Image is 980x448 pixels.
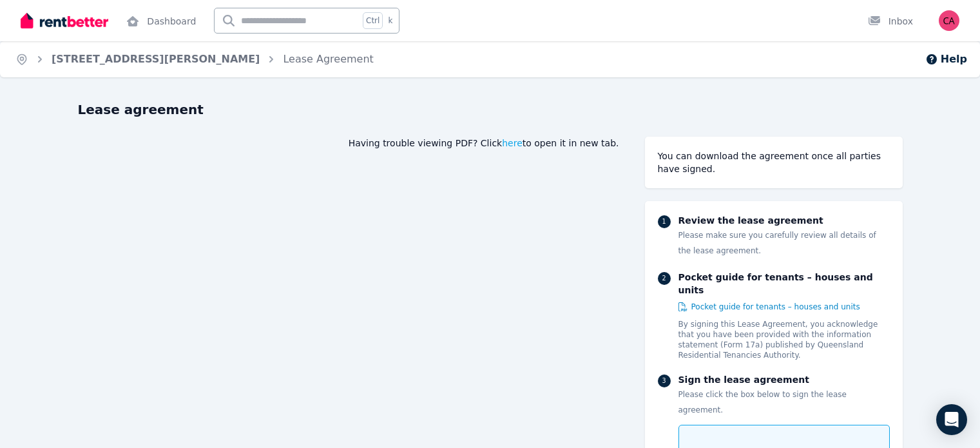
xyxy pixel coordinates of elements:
[658,150,890,175] div: You can download the agreement once all parties have signed.
[678,214,890,227] p: Review the lease agreement
[678,271,890,297] p: Pocket guide for tenants – houses and units
[283,53,373,65] a: Lease Agreement
[678,231,876,255] span: Please make sure you carefully review all details of the lease agreement.
[78,137,619,150] div: Having trouble viewing PDF? Click to open it in new tab.
[678,373,890,386] p: Sign the lease agreement
[939,10,959,31] img: Cooper Attwood
[678,302,860,312] a: Pocket guide for tenants – houses and units
[691,302,860,312] span: Pocket guide for tenants – houses and units
[658,215,671,228] div: 1
[678,390,847,414] span: Please click the box below to sign the lease agreement.
[658,375,671,387] div: 3
[658,272,671,285] div: 2
[363,12,383,29] span: Ctrl
[936,404,967,435] div: Open Intercom Messenger
[388,15,392,26] span: k
[868,15,913,28] div: Inbox
[502,137,523,150] span: here
[52,53,260,65] a: [STREET_ADDRESS][PERSON_NAME]
[21,11,108,30] img: RentBetter
[925,52,967,67] button: Help
[678,319,890,360] p: By signing this Lease Agreement, you acknowledge that you have been provided with the information...
[78,101,903,119] h1: Lease agreement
